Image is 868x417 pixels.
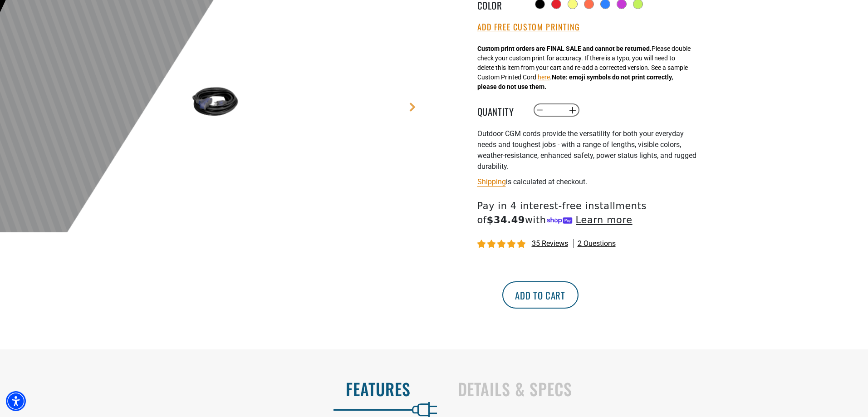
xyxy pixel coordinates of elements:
[477,240,527,249] span: 4.80 stars
[502,281,579,309] button: Add to cart
[19,379,411,398] h2: Features
[458,379,849,398] h2: Details & Specs
[189,77,241,130] img: black
[477,129,696,171] span: Outdoor CGM cords provide the versatility for both your everyday needs and toughest jobs - with a...
[477,176,700,188] div: is calculated at checkout.
[578,239,616,249] span: 2 questions
[477,177,506,186] a: Shipping
[477,104,523,116] label: Quantity
[408,103,417,112] a: Next
[477,22,580,32] button: Add Free Custom Printing
[532,239,568,248] span: 35 reviews
[477,45,652,52] strong: Custom print orders are FINAL SALE and cannot be returned.
[538,73,550,82] button: here
[477,74,673,90] strong: Note: emoji symbols do not print correctly, please do not use them.
[6,391,26,411] div: Accessibility Menu
[477,44,691,92] div: Please double check your custom print for accuracy. If there is a typo, you will need to delete t...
